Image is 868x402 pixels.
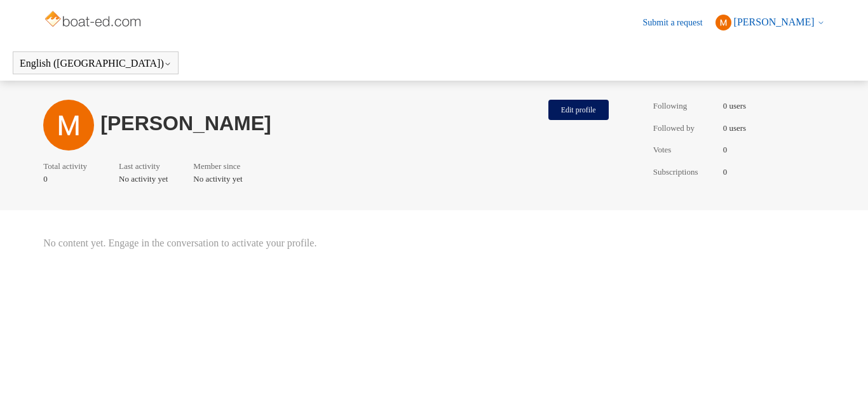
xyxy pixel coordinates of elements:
[119,173,168,185] span: No activity yet
[715,15,825,30] button: [PERSON_NAME]
[723,100,746,112] span: 0 users
[43,173,93,185] span: 0
[548,100,609,120] button: Edit profile
[723,144,728,156] span: 0
[642,16,715,29] a: Submit a request
[43,8,144,33] img: Boat-Ed Help Center home page
[193,160,240,173] span: Member since
[20,58,172,69] button: English ([GEOGRAPHIC_DATA])
[653,166,717,178] span: Subscriptions
[100,116,541,131] h1: [PERSON_NAME]
[119,160,161,173] span: Last activity
[193,173,247,185] span: No activity yet
[43,236,614,251] span: No content yet. Engage in the conversation to activate your profile.
[653,100,717,112] span: Following
[734,17,815,27] span: [PERSON_NAME]
[43,160,87,173] span: Total activity
[653,144,717,156] span: Votes
[653,122,717,135] span: Followed by
[723,166,728,178] span: 0
[723,122,746,135] span: 0 users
